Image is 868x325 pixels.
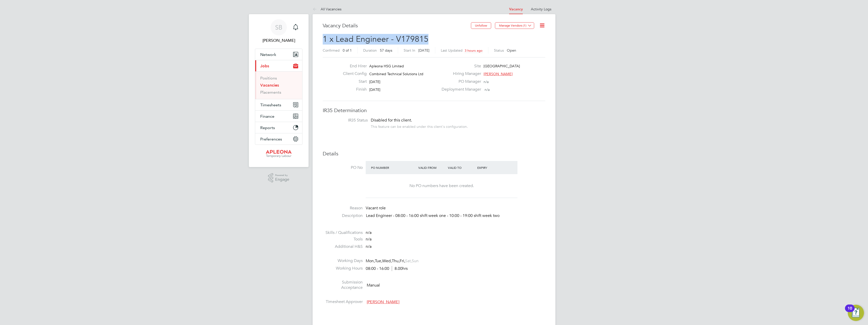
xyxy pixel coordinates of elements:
[323,48,340,53] label: Confirmed
[439,79,481,84] label: PO Manager
[255,60,302,71] button: Jobs
[366,258,375,263] span: Mon,
[366,237,372,242] span: n/a
[405,258,412,263] span: Sat,
[260,76,277,80] a: Positions
[848,305,864,321] button: Open Resource Center, 10 new notifications
[260,52,276,57] span: Network
[339,87,367,92] label: Finish
[339,64,367,69] label: End Hirer
[848,308,852,315] div: 10
[275,24,282,31] span: SB
[328,118,368,123] label: IR35 Status
[255,99,302,110] button: Timesheets
[266,150,292,158] img: apleona-logo-retina.png
[367,299,399,304] span: [PERSON_NAME]
[323,299,363,304] label: Timesheet Approver
[400,258,405,263] span: Fri,
[371,123,468,129] div: This feature can be enabled under this client's configuration.
[439,71,481,76] label: Hiring Manager
[366,230,372,235] span: n/a
[323,107,545,114] h3: IR35 Determination
[260,83,279,88] a: Vacancies
[439,87,481,92] label: Deployment Manager
[370,163,417,172] div: PO Number
[343,48,352,53] span: 0 of 1
[323,244,363,249] label: Additional H&S
[260,90,281,95] a: Placements
[380,48,392,53] span: 57 days
[392,266,408,271] span: 8.00hrs
[255,19,302,44] a: SB[PERSON_NAME]
[404,48,415,53] label: Start In
[484,72,513,76] span: [PERSON_NAME]
[323,258,363,263] label: Working Days
[255,111,302,122] button: Finance
[260,103,281,107] span: Timesheets
[275,177,289,182] span: Engage
[439,64,481,69] label: Site
[369,79,380,84] span: [DATE]
[255,150,302,158] a: Go to home page
[268,173,290,183] a: Powered byEngage
[249,14,309,167] nav: Main navigation
[412,258,419,263] span: Sun
[366,206,386,211] span: Vacant role
[323,266,363,271] label: Working Hours
[323,230,363,235] label: Skills / Qualifications
[476,163,506,172] div: Expiry
[366,266,408,271] div: 08:00 - 16:00
[323,150,545,157] h3: Details
[323,165,363,170] label: PO No
[363,48,377,53] label: Duration
[369,87,380,92] span: [DATE]
[375,258,382,263] span: Tue,
[323,280,363,290] label: Submission Acceptance
[255,49,302,60] button: Network
[260,64,269,68] span: Jobs
[471,22,491,29] button: Unfollow
[417,163,447,172] div: Valid From
[366,244,372,249] span: n/a
[465,48,483,53] span: 3 hours ago
[323,213,363,218] label: Description
[275,173,289,177] span: Powered by
[339,71,367,76] label: Client Config
[507,48,516,53] span: Open
[313,7,341,11] a: All Vacancies
[323,237,363,242] label: Tools
[371,118,412,123] span: Disabled for this client.
[418,48,429,53] span: [DATE]
[260,137,282,141] span: Preferences
[323,22,471,29] h3: Vacancy Details
[260,125,275,130] span: Reports
[509,7,523,11] a: Vacancy
[495,22,534,29] button: Manage Vendors (1)
[255,122,302,133] button: Reports
[484,79,489,84] span: n/a
[485,87,490,92] span: n/a
[371,183,512,189] div: No PO numbers have been created.
[484,64,520,68] span: [GEOGRAPHIC_DATA]
[531,7,551,11] a: Activity Logs
[260,114,274,119] span: Finance
[447,163,476,172] div: Valid To
[255,133,302,145] button: Preferences
[369,72,423,76] span: Combined Technical Solutions Ltd
[323,206,363,211] label: Reason
[441,48,463,53] label: Last Updated
[392,258,400,263] span: Thu,
[494,48,504,53] label: Status
[323,34,428,44] span: 1 x Lead Engineer - V179815
[255,37,302,44] span: Shane Beck
[382,258,392,263] span: Wed,
[369,64,404,68] span: Apleona HSG Limited
[367,283,380,288] span: Manual
[366,213,545,218] p: Lead Engineer - 08:00 - 16:00 shift week one - 10:00 - 19:00 shift week two
[339,79,367,84] label: Start
[255,71,302,99] div: Jobs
